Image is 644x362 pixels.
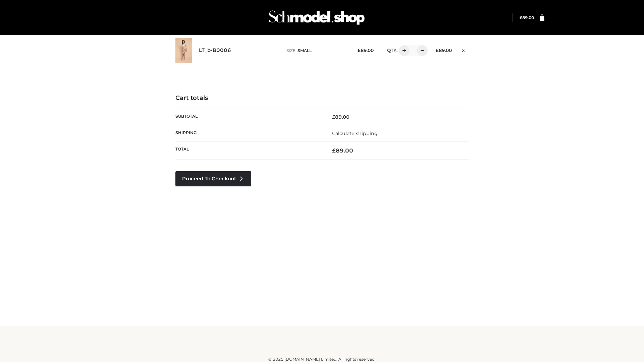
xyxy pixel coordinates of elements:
a: Remove this item [459,45,469,54]
a: LT_b-B0006 [199,47,231,54]
a: £89.00 [520,15,534,20]
bdi: 89.00 [520,15,534,20]
span: £ [520,15,522,20]
img: Schmodel Admin 964 [266,4,367,31]
span: £ [332,147,336,154]
a: Calculate shipping [332,130,378,136]
bdi: 89.00 [358,48,374,53]
th: Subtotal [175,109,322,125]
h4: Cart totals [175,95,469,102]
span: £ [436,48,439,53]
span: £ [358,48,361,53]
bdi: 89.00 [332,147,353,154]
div: QTY: [380,45,425,56]
span: £ [332,114,335,120]
span: SMALL [298,48,312,53]
th: Total [175,142,322,160]
th: Shipping [175,125,322,141]
bdi: 89.00 [332,114,350,120]
bdi: 89.00 [436,48,452,53]
a: Proceed to Checkout [175,171,251,186]
p: size : [286,48,347,54]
